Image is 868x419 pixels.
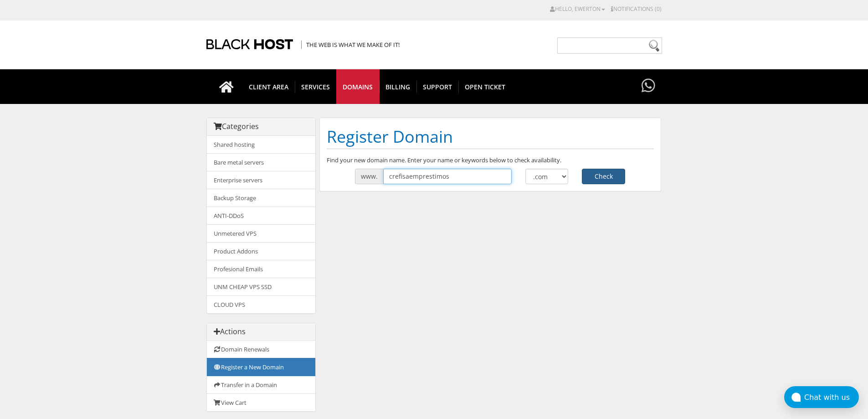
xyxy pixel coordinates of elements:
a: Domains [336,69,380,104]
a: Open Ticket [458,69,512,104]
a: Profesional Emails [207,260,315,278]
a: UNM CHEAP VPS SSD [207,278,315,296]
a: Unmetered VPS [207,224,315,243]
a: Hello, Ewerton [550,5,605,13]
a: Transfer in a Domain [207,376,315,394]
a: View Cart [207,393,315,411]
a: ANTI-DDoS [207,207,315,225]
h3: Actions [214,328,308,336]
a: Shared hosting [207,136,315,154]
span: The Web is what we make of it! [301,41,400,49]
a: SERVICES [295,69,337,104]
a: Billing [379,69,417,104]
a: Notifications (0) [611,5,662,13]
span: SERVICES [295,81,337,93]
span: Domains [336,81,380,93]
input: Need help? [557,37,662,54]
div: Chat with us [804,393,859,402]
span: Support [416,81,459,93]
a: Domain Renewals [207,341,315,358]
a: Product Addons [207,242,315,260]
h3: Categories [214,123,308,131]
a: CLOUD VPS [207,295,315,313]
a: Enterprise servers [207,171,315,189]
span: Open Ticket [458,81,512,93]
a: CLIENT AREA [242,69,295,104]
a: Go to homepage [210,69,243,104]
a: Backup Storage [207,189,315,207]
a: Register a New Domain [207,358,315,376]
a: Bare metal servers [207,153,315,171]
button: Chat with us [784,386,859,408]
span: CLIENT AREA [242,81,295,93]
a: Support [416,69,459,104]
p: Find your new domain name. Enter your name or keywords below to check availability. [327,156,654,164]
button: Check [582,169,625,184]
span: www. [355,169,383,184]
span: Billing [379,81,417,93]
a: Have questions? [639,69,657,103]
h1: Register Domain [327,125,654,149]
